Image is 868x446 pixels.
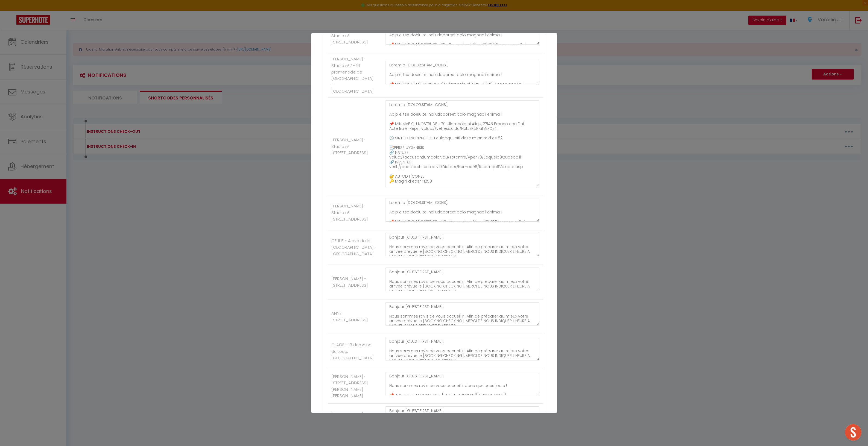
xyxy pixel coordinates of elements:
label: [PERSON_NAME] · Studio n°[STREET_ADDRESS] [331,203,368,222]
div: Ouvrir le chat [845,424,861,441]
label: [PERSON_NAME] - 32 chem des Petits Plans [331,411,363,430]
label: [PERSON_NAME] · Studio n°[STREET_ADDRESS] [331,26,368,45]
label: [PERSON_NAME] - [STREET_ADDRESS] [331,275,368,288]
label: [PERSON_NAME] · Studio n°2 - 91 promenade de [GEOGRAPHIC_DATA] - [GEOGRAPHIC_DATA] [331,56,374,94]
label: CLAIRE - 13 domaine du Loup, [GEOGRAPHIC_DATA] [331,342,374,361]
label: CELINE - 4 ave de la [GEOGRAPHIC_DATA], [GEOGRAPHIC_DATA] [331,237,375,257]
label: ANNE · [STREET_ADDRESS] [331,310,368,323]
label: [PERSON_NAME] · Studio n°[STREET_ADDRESS] [331,137,368,156]
label: [PERSON_NAME] · [STREET_ADDRESS][PERSON_NAME][PERSON_NAME] [331,373,368,399]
